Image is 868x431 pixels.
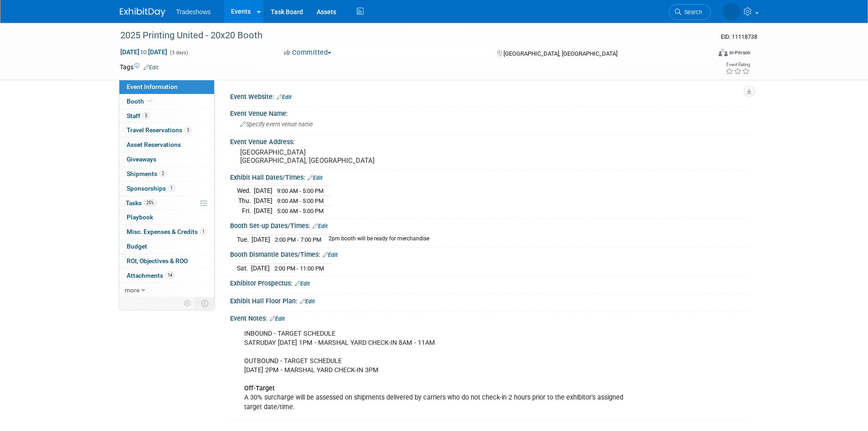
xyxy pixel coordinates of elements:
span: 5 [143,112,149,119]
img: Janet Wong [723,3,740,21]
a: Giveaways [119,152,214,166]
td: [DATE] [254,196,272,206]
span: Staff [127,112,149,119]
a: Booth [119,94,214,109]
a: ROI, Objectives & ROO [119,254,214,268]
span: 3 [185,127,191,134]
td: [DATE] [254,186,272,196]
a: Playbook [119,210,214,224]
a: Asset Reservations [119,138,214,152]
span: 1 [200,228,207,235]
a: Shipments2 [119,167,214,181]
div: Exhibitor Prospectus: [230,276,749,288]
a: Tasks25% [119,196,214,210]
div: Booth Set-up Dates/Times: [230,219,749,231]
span: Travel Reservations [127,126,191,134]
td: Sat. [237,263,251,273]
td: Fri. [237,206,254,215]
span: more [125,286,139,294]
span: 14 [165,272,175,279]
div: Booth Dismantle Dates/Times: [230,248,749,260]
span: 5:00 AM - 5:00 PM [277,208,324,214]
div: Exhibit Hall Floor Plan: [230,294,749,306]
a: Staff5 [119,109,214,123]
a: Misc. Expenses & Credits1 [119,225,214,239]
span: Specify event venue name [240,121,313,128]
span: Event Information [127,83,178,90]
a: more [119,283,214,297]
span: 2:00 PM - 11:00 PM [274,265,324,272]
span: 2 [159,170,166,177]
span: Shipments [127,170,166,177]
td: 2pm booth will be ready for merchandise [323,234,429,244]
div: In-Person [729,49,750,56]
span: [GEOGRAPHIC_DATA], [GEOGRAPHIC_DATA] [503,50,617,57]
span: 9:00 AM - 5:00 PM [277,197,324,204]
a: Edit [295,280,310,287]
span: Giveaways [127,156,156,163]
span: [DATE] [DATE] [120,48,168,56]
div: INBOUND - TARGET SCHEDULE SATRUDAY [DATE] 1PM - MARSHAL YARD CHECK-IN 8AM - 11AM OUTBOUND - TARGE... [238,325,648,416]
img: ExhibitDay [120,8,165,17]
span: to [139,48,148,56]
span: Budget [127,243,147,250]
a: Budget [119,239,214,254]
a: Edit [144,64,159,71]
a: Edit [308,175,323,181]
a: Travel Reservations3 [119,123,214,137]
span: Tasks [126,199,156,207]
td: Tue. [237,234,252,244]
td: Tags [120,62,159,72]
span: Playbook [127,213,153,221]
div: Exhibit Hall Dates/Times: [230,171,749,182]
a: Event Information [119,80,214,94]
a: Edit [300,298,315,305]
i: Booth reservation complete [148,99,153,104]
span: 1 [168,185,175,192]
td: Thu. [237,196,254,206]
a: Sponsorships1 [119,182,214,196]
a: Edit [323,252,338,258]
td: Toggle Event Tabs [195,297,214,309]
div: Event Venue Address: [230,135,749,146]
a: Attachments14 [119,269,214,283]
div: Event Notes: [230,312,749,323]
img: Format-Inperson.png [719,49,728,56]
a: Edit [313,223,328,229]
span: Asset Reservations [127,141,181,148]
span: Attachments [127,272,175,279]
button: Committed [281,48,335,57]
div: Event Venue Name: [230,107,749,118]
span: Misc. Expenses & Credits [127,228,207,235]
td: Wed. [237,186,254,196]
td: Personalize Event Tab Strip [180,297,196,309]
a: Edit [277,94,292,100]
span: (3 days) [169,50,188,56]
span: 25% [144,199,156,206]
span: 2:00 PM - 7:00 PM [275,236,321,243]
a: Search [669,4,711,20]
div: Event Format [657,47,751,61]
div: Event Rating [725,62,750,67]
pre: [GEOGRAPHIC_DATA] [GEOGRAPHIC_DATA], [GEOGRAPHIC_DATA] [240,148,436,165]
td: [DATE] [251,263,270,273]
span: Search [681,9,702,16]
span: Tradeshows [176,8,211,16]
span: Sponsorships [127,185,175,192]
span: Booth [127,98,154,105]
span: ROI, Objectives & ROO [127,257,188,265]
td: [DATE] [252,234,270,244]
span: Event ID: 11118738 [721,33,757,40]
span: 9:00 AM - 5:00 PM [277,187,324,194]
b: Off-Target [244,384,275,392]
a: Edit [270,316,285,322]
td: [DATE] [254,206,272,215]
div: 2025 Printing United - 20x20 Booth [117,27,697,44]
div: Event Website: [230,90,749,102]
